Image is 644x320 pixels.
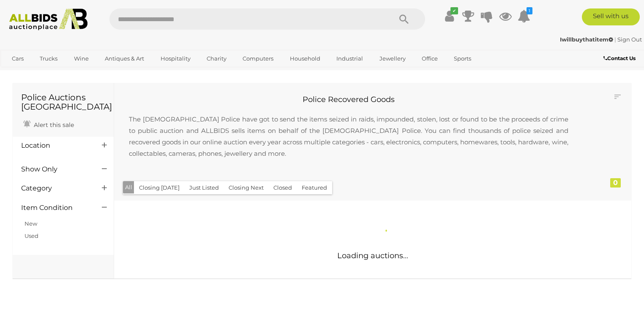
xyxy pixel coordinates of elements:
[21,142,89,149] h4: Location
[614,36,616,43] span: |
[120,105,577,168] p: The [DEMOGRAPHIC_DATA] Police have got to send the items seized in raids, impounded, stolen, lost...
[527,7,532,14] i: 1
[450,7,458,14] i: ✔
[68,52,94,66] a: Wine
[6,52,29,66] a: Cars
[331,52,368,66] a: Industrial
[32,121,74,129] span: Alert this sale
[297,181,332,194] button: Featured
[582,8,640,25] a: Sell with us
[21,118,76,130] a: Alert this sale
[448,52,477,66] a: Sports
[21,166,89,173] h4: Show Only
[5,8,92,30] img: Allbids.com.au
[603,54,638,63] a: Contact Us
[184,181,224,194] button: Just Listed
[443,8,456,24] a: ✔
[560,36,613,43] strong: Iwillbuythatitem
[155,52,196,66] a: Hospitality
[284,52,326,66] a: Household
[123,181,134,193] button: All
[134,181,185,194] button: Closing [DATE]
[34,52,63,66] a: Trucks
[383,8,425,30] button: Search
[25,232,38,239] a: Used
[374,52,411,66] a: Jewellery
[6,66,77,80] a: [GEOGRAPHIC_DATA]
[237,52,279,66] a: Computers
[21,185,89,192] h4: Category
[21,93,105,111] h1: Police Auctions [GEOGRAPHIC_DATA]
[21,204,89,212] h4: Item Condition
[99,52,150,66] a: Antiques & Art
[201,52,232,66] a: Charity
[518,8,530,24] a: 1
[560,36,614,43] a: Iwillbuythatitem
[268,181,297,194] button: Closed
[25,220,37,227] a: New
[416,52,443,66] a: Office
[603,55,636,61] b: Contact Us
[617,36,642,43] a: Sign Out
[610,178,621,188] div: 0
[337,251,408,260] span: Loading auctions...
[224,181,269,194] button: Closing Next
[120,96,577,104] h2: Police Recovered Goods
